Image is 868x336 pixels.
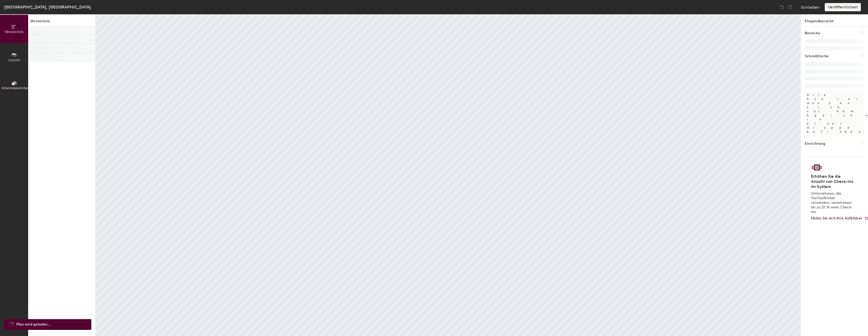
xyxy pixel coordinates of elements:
div: [GEOGRAPHIC_DATA], [GEOGRAPHIC_DATA] [4,4,91,10]
h4: Erhöhen Sie die Anzahl von Check-Ins im System [811,174,855,189]
img: Aufkleber Logo [811,163,823,172]
img: Undo [779,5,785,10]
button: Schließen [801,3,820,11]
img: Redo [788,5,793,10]
h1: Verzeichnis [28,18,95,26]
span: Plan wird geladen... [16,322,51,327]
h1: Bereiche [805,30,820,36]
h1: Einrichtung [805,141,825,147]
h1: Etagenübersicht [801,14,868,26]
canvas: Map [96,14,800,336]
span: Holen Sie sich Ihre Aufkleber [811,216,862,220]
p: Alle Schreibtische müssen sich vor dem Speichern in einer Gruppe befinden. [805,91,864,136]
h1: Schreibtische [805,53,829,59]
span: Arbeitsbereiche [2,86,28,90]
span: Verzeichnis [5,30,24,34]
span: Layout [8,58,20,62]
p: Unternehmen, die Tischaufkleber verwenden, verzeichnen bis zu 25 % mehr Check-ins. [811,191,855,214]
